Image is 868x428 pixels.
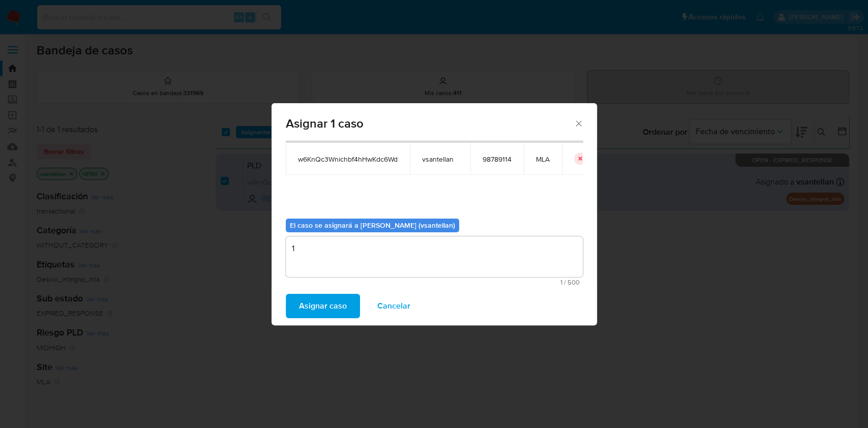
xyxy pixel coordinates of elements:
b: El caso se asignará a [PERSON_NAME] (vsantellan) [290,220,455,230]
button: icon-button [574,152,586,165]
textarea: 1 [286,236,583,277]
span: MLA [536,155,550,164]
span: Asignar 1 caso [286,117,574,130]
span: 98789114 [483,155,512,164]
span: w6KnQc3Wnichbf4hHwKdc6Wd [298,155,398,164]
span: Máximo 500 caracteres [289,279,580,286]
button: Cerrar ventana [574,118,583,128]
span: Asignar caso [299,295,347,317]
div: assign-modal [272,103,597,325]
button: Cancelar [364,294,424,318]
span: vsantellan [422,155,458,164]
button: Asignar caso [286,294,360,318]
span: Cancelar [377,295,410,317]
